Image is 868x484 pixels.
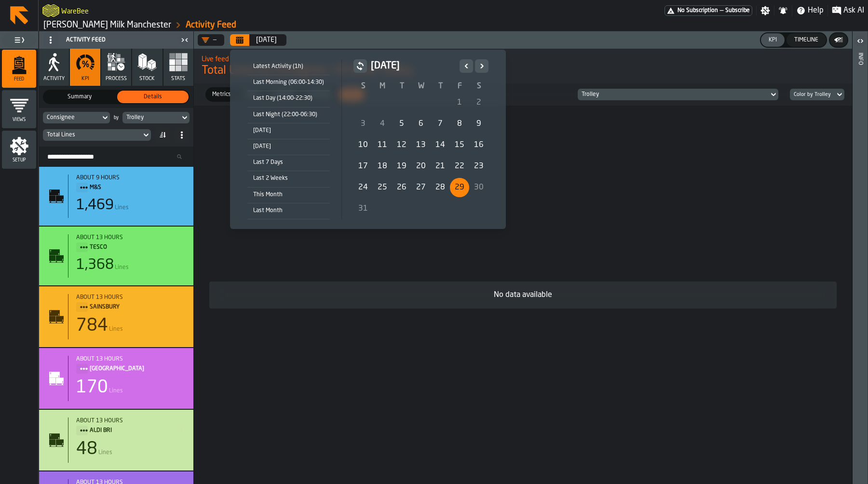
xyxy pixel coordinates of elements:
[373,178,392,197] div: Monday, August 25, 2025
[411,157,431,176] div: Wednesday, August 20, 2025
[469,157,488,176] div: 23
[431,157,450,176] div: 21
[469,114,488,134] div: Saturday, August 9, 2025
[469,178,488,197] div: 30
[450,81,469,92] th: F
[450,93,469,112] div: Friday, August 1, 2025
[450,135,469,155] div: 15
[469,135,488,155] div: 16
[247,93,330,104] div: Last Day (14:00-22:30)
[431,135,450,155] div: 14
[353,178,373,197] div: 24
[431,114,450,134] div: Thursday, August 7, 2025
[431,81,450,92] th: T
[431,114,450,134] div: 7
[353,157,373,176] div: 17
[469,135,488,155] div: Saturday, August 16, 2025
[373,157,392,176] div: Monday, August 18, 2025
[353,135,373,155] div: Sunday, August 10, 2025
[373,114,392,134] div: 4
[353,178,373,197] div: Sunday, August 24, 2025
[353,157,373,176] div: Sunday, August 17, 2025
[450,93,469,112] div: 1
[353,114,373,134] div: Sunday, August 3, 2025
[469,178,488,197] div: Saturday, August 30, 2025
[411,157,431,176] div: 20
[475,59,488,73] button: Next
[247,173,330,184] div: Last 2 Weeks
[392,135,411,155] div: 12
[431,135,450,155] div: Thursday, August 14, 2025
[450,157,469,176] div: Friday, August 22, 2025
[353,81,373,92] th: S
[392,178,411,197] div: 26
[431,178,450,197] div: Thursday, August 28, 2025
[373,157,392,176] div: 18
[469,157,488,176] div: Saturday, August 23, 2025
[431,157,450,176] div: Thursday, August 21, 2025
[373,135,392,155] div: 11
[392,157,411,176] div: Tuesday, August 19, 2025
[411,81,431,92] th: W
[411,135,431,155] div: Wednesday, August 13, 2025
[469,93,488,112] div: 2
[373,135,392,155] div: Monday, August 11, 2025
[460,59,473,73] button: Previous
[373,178,392,197] div: 25
[247,77,330,88] div: Last Morning (06:00-14:30)
[392,135,411,155] div: Tuesday, August 12, 2025
[411,135,431,155] div: 13
[247,141,330,152] div: [DATE]
[353,59,367,73] button: button-
[353,81,488,219] table: August 2025
[431,178,450,197] div: 28
[247,109,330,120] div: Last Night (22:00-06:30)
[353,59,488,219] div: August 2025
[247,189,330,200] div: This Month
[411,114,431,134] div: 6
[353,199,373,218] div: Sunday, August 31, 2025
[392,114,411,134] div: 5
[247,61,330,72] div: Latest Activity (1h)
[247,157,330,168] div: Last 7 Days
[411,114,431,134] div: Wednesday, August 6, 2025
[392,81,411,92] th: T
[392,178,411,197] div: Tuesday, August 26, 2025
[247,205,330,216] div: Last Month
[469,114,488,134] div: 9
[469,81,488,92] th: S
[450,135,469,155] div: Friday, August 15, 2025
[353,199,373,218] div: 31
[469,93,488,112] div: Saturday, August 2, 2025
[373,81,392,92] th: M
[450,178,469,197] div: Today, Selected Date: Friday, August 29, 2025, Friday, August 29, 2025 selected, Last available date
[392,114,411,134] div: Tuesday, August 5, 2025, First available date
[238,57,498,221] div: Select date range Select date range
[247,125,330,136] div: [DATE]
[450,114,469,134] div: Friday, August 8, 2025
[353,114,373,134] div: 3
[450,114,469,134] div: 8
[373,114,392,134] div: Monday, August 4, 2025
[371,59,456,73] h2: [DATE]
[353,135,373,155] div: 10
[450,157,469,176] div: 22
[411,178,431,197] div: 27
[411,178,431,197] div: Wednesday, August 27, 2025
[450,178,469,197] div: 29
[392,157,411,176] div: 19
